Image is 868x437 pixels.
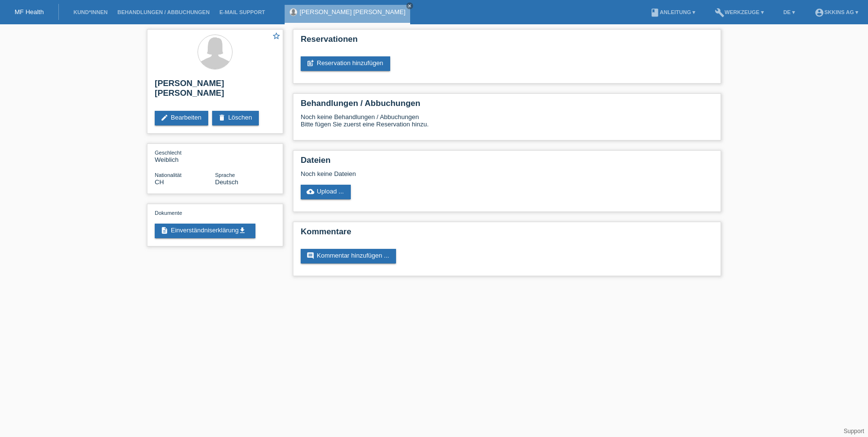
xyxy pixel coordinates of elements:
a: cloud_uploadUpload ... [301,185,351,199]
a: account_circleSKKINS AG ▾ [810,9,863,15]
a: editBearbeiten [155,111,208,125]
a: Kund*innen [69,9,112,15]
a: DE ▾ [778,9,800,15]
a: deleteLöschen [212,111,259,125]
div: Weiblich [155,149,215,163]
a: bookAnleitung ▾ [645,9,700,15]
span: Geschlecht [155,150,181,156]
i: description [161,227,168,234]
a: commentKommentar hinzufügen ... [301,249,396,263]
a: MF Health [15,8,44,16]
span: Deutsch [215,178,238,186]
a: post_addReservation hinzufügen [301,56,390,71]
a: buildWerkzeuge ▾ [710,9,769,15]
h2: [PERSON_NAME] [PERSON_NAME] [155,79,275,103]
h2: Reservationen [301,35,713,49]
i: get_app [238,227,246,234]
a: close [406,2,413,9]
h2: Kommentare [301,227,713,242]
span: Nationalität [155,172,181,178]
i: cloud_upload [307,188,314,195]
div: Noch keine Behandlungen / Abbuchungen Bitte fügen Sie zuerst eine Reservation hinzu. [301,113,713,135]
i: build [715,8,724,17]
i: star_border [272,32,281,40]
span: Schweiz [155,178,164,186]
h2: Behandlungen / Abbuchungen [301,99,713,113]
a: [PERSON_NAME] [PERSON_NAME] [300,8,405,16]
a: E-Mail Support [215,9,270,15]
a: star_border [272,32,281,42]
i: delete [218,114,226,122]
i: comment [307,252,314,260]
i: account_circle [814,8,824,17]
i: edit [161,114,168,122]
a: Support [844,428,864,435]
div: Noch keine Dateien [301,170,598,177]
i: close [407,3,412,8]
i: post_add [307,59,314,67]
h2: Dateien [301,156,713,170]
i: book [650,8,660,17]
span: Sprache [215,172,235,178]
span: Dokumente [155,210,182,216]
a: descriptionEinverständniserklärungget_app [155,224,255,238]
a: Behandlungen / Abbuchungen [112,9,215,15]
